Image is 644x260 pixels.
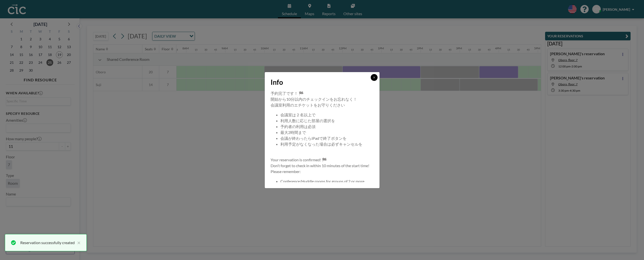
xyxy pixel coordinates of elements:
span: 予約者の利用は必須 [280,124,316,129]
span: 利用予定がなくなった場合は必ずキャンセルを [280,142,362,146]
span: 開始から10分以内のチェックインをお忘れなく！ [271,97,357,101]
div: Reservation successfully created [20,240,75,246]
span: 会議室利用のエチケットをお守りください [271,103,345,107]
span: Don’t forget to check in within 10 minutes of the start time! [271,163,369,168]
span: 会議が終わったらiPadで終了ボタンを [280,136,347,141]
span: 利用人数に応じた部屋の選択を [280,118,335,123]
span: Please remember: [271,169,301,174]
span: 予約完了です！ 🏁 [271,91,304,96]
button: close [75,240,81,246]
span: Your reservation is confirmed! 🏁 [271,157,327,162]
span: 会議室は２名以上で [280,112,316,117]
span: Conference/Huddle rooms for groups of 2 or more [280,179,364,184]
span: Info [271,78,283,87]
span: 最大2時間まで [280,130,306,135]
